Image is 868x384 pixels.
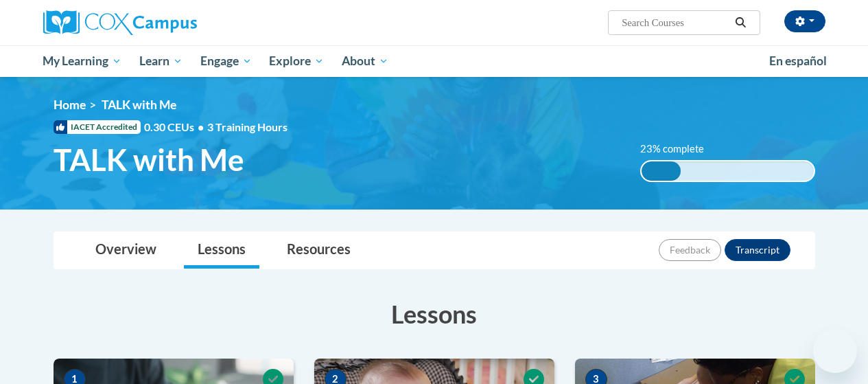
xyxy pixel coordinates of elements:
span: About [342,53,388,69]
a: En español [760,47,836,76]
button: Account Settings [784,10,825,32]
label: 23% complete [640,142,719,157]
input: Search Courses [620,14,730,31]
a: About [333,45,397,77]
img: Cox Campus [43,10,197,35]
span: TALK with Me [54,142,244,178]
a: Resources [273,232,364,269]
span: 0.30 CEUs [144,120,207,135]
a: Explore [260,45,333,77]
span: Learn [139,53,183,69]
span: 3 Training Hours [207,120,288,133]
button: Feedback [659,239,721,261]
span: En español [769,54,827,68]
div: 23% complete [642,161,681,181]
span: Engage [200,53,252,69]
span: TALK with Me [102,98,176,112]
span: • [198,120,204,133]
a: My Learning [34,45,131,77]
span: My Learning [43,53,121,69]
iframe: Button to launch messaging window [813,329,857,373]
a: Overview [82,232,170,269]
div: Main menu [33,45,836,77]
a: Lessons [184,232,259,269]
span: IACET Accredited [54,120,141,134]
button: Transcript [725,239,790,261]
span: Explore [269,53,324,69]
button: Search [730,14,751,31]
a: Cox Campus [43,10,290,35]
a: Learn [130,45,191,77]
a: Home [54,98,86,112]
a: Engage [191,45,261,77]
h3: Lessons [54,297,815,331]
